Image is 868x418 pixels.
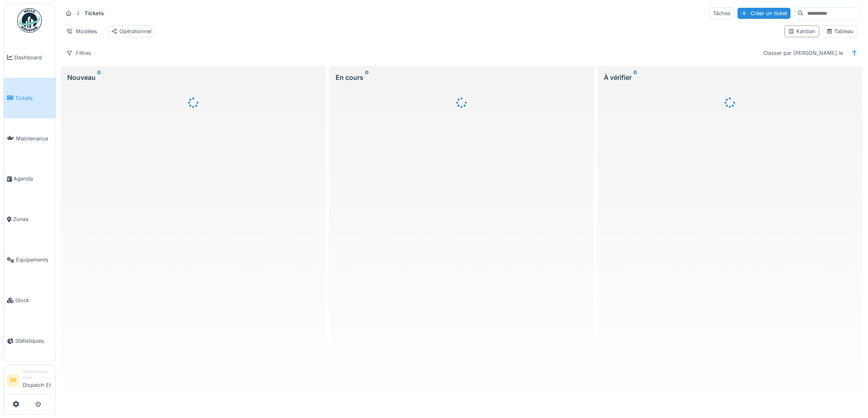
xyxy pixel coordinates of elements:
a: Dashboard [4,37,55,78]
div: Filtres [62,47,95,59]
div: Classer par [PERSON_NAME] le [760,47,847,59]
span: Équipements [16,256,52,264]
div: Gestionnaire local [23,368,52,381]
span: Stock [15,296,52,304]
a: Équipements [4,240,55,280]
span: Dashboard [14,54,52,61]
span: Zones [13,215,52,223]
sup: 0 [97,72,101,82]
strong: Tickets [81,9,107,17]
a: Tickets [4,78,55,118]
div: Nouveau [67,72,319,82]
div: Modèles [62,25,101,37]
li: Dispatch Et [23,368,52,392]
a: DE Gestionnaire localDispatch Et [7,368,52,394]
div: Opérationnel [111,27,151,35]
a: Agenda [4,159,55,199]
div: Tâches [709,7,734,19]
div: Créer un ticket [738,8,790,19]
div: En cours [336,72,587,82]
a: Stock [4,280,55,321]
span: Tickets [15,94,52,102]
div: Tableau [826,27,854,35]
a: Statistiques [4,321,55,361]
sup: 0 [633,72,637,82]
div: À vérifier [604,72,856,82]
li: DE [7,374,19,386]
sup: 0 [365,72,369,82]
div: Kanban [788,27,815,35]
a: Maintenance [4,118,55,159]
span: Agenda [14,175,52,183]
span: Maintenance [16,135,52,142]
img: Badge_color-CXgf-gQk.svg [17,8,42,33]
a: Zones [4,199,55,240]
span: Statistiques [15,337,52,345]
